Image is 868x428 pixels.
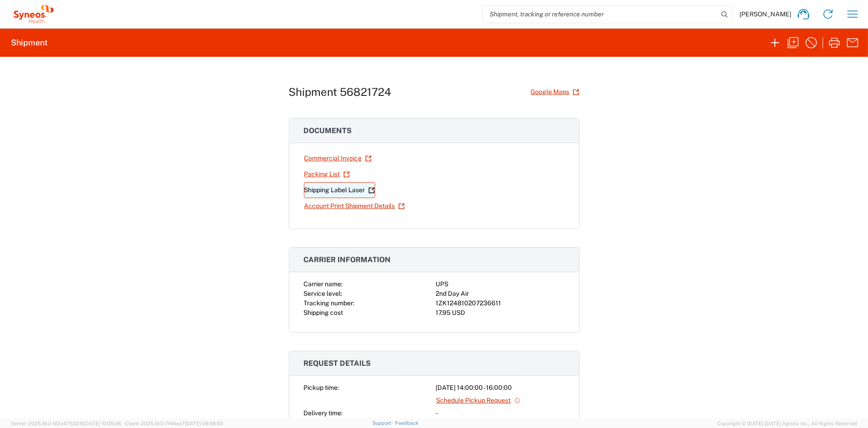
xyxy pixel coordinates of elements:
[11,37,48,48] h2: Shipment
[304,309,343,316] span: Shipping cost
[717,419,857,428] span: Copyright © [DATE]-[DATE] Agistix Inc., All Rights Reserved
[84,421,121,426] span: [DATE] 10:05:38
[436,308,565,318] div: 17.95 USD
[304,126,352,135] span: Documents
[304,150,372,166] a: Commercial Invoice
[436,393,521,408] a: Schedule Pickup Request
[125,421,223,426] span: Client: 2025.19.0-7f44ea7
[289,85,392,99] h1: Shipment 56821724
[395,420,418,426] a: Feedback
[304,359,371,368] span: Request details
[304,198,405,214] a: Account Print Shipment Details
[304,384,339,391] span: Pickup time:
[304,255,391,264] span: Carrier information
[185,421,223,426] span: [DATE] 09:58:55
[372,420,395,426] a: Support
[436,279,565,289] div: UPS
[531,84,580,100] a: Google Maps
[304,280,343,288] span: Carrier name:
[304,166,350,182] a: Packing List
[436,383,565,393] div: [DATE] 14:00:00 - 16:00:00
[304,182,375,198] a: Shipping Label Laser
[436,289,565,299] div: 2nd Day Air
[304,409,343,417] span: Delivery time:
[483,5,718,23] input: Shipment, tracking or reference number
[11,421,121,426] span: Server: 2025.19.0-192a4753216
[436,408,565,418] div: -
[304,290,342,297] span: Service level:
[304,299,355,307] span: Tracking number:
[739,10,791,18] span: [PERSON_NAME]
[436,299,565,308] div: 1ZK124810207236611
